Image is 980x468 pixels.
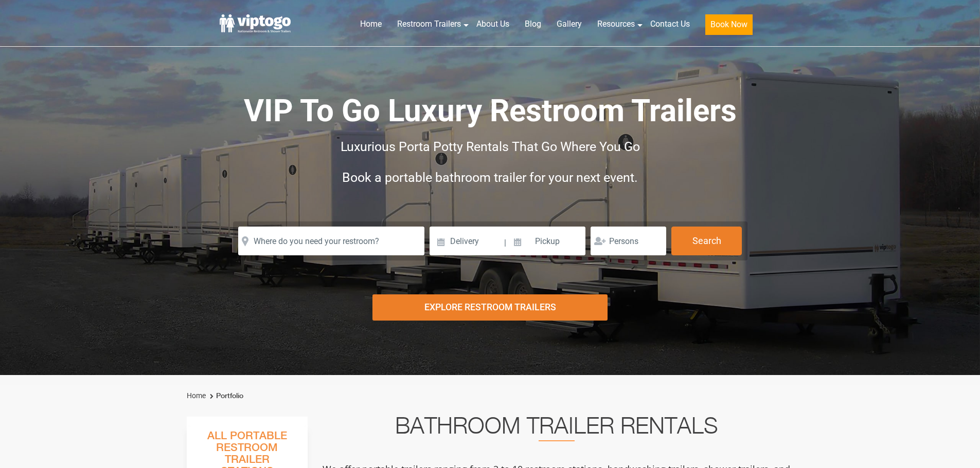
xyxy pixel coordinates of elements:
h2: Bathroom Trailer Rentals [322,417,792,441]
a: Gallery [549,13,590,35]
input: Pickup [508,227,586,255]
span: VIP To Go Luxury Restroom Trailers [244,92,737,129]
a: Blog [517,13,549,35]
input: Where do you need your restroom? [238,227,424,255]
span: Book a portable bathroom trailer for your next event. [342,170,638,185]
a: Book Now [698,13,760,41]
a: Contact Us [643,13,698,35]
a: Resources [590,13,643,35]
input: Delivery [430,227,503,255]
span: | [504,227,506,259]
button: Book Now [705,14,753,35]
span: Luxurious Porta Potty Rentals That Go Where You Go [341,139,640,154]
a: Home [352,13,389,35]
button: Search [671,227,742,255]
div: Explore Restroom Trailers [372,294,608,321]
a: Home [187,391,206,400]
input: Persons [591,227,666,255]
a: About Us [469,13,517,35]
a: Restroom Trailers [389,13,469,35]
li: Portfolio [207,390,243,402]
